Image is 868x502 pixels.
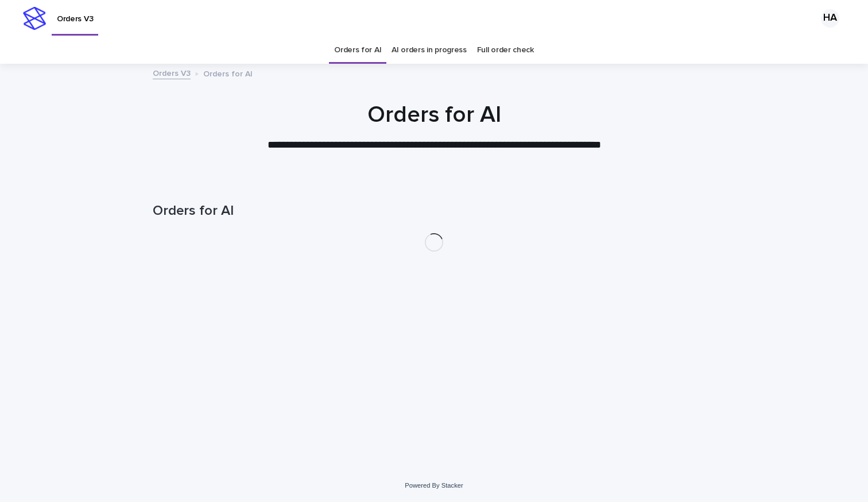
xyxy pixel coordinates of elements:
h1: Orders for AI [153,203,715,219]
div: HA [821,9,839,28]
a: Powered By Stacker [405,482,463,489]
img: stacker-logo-s-only.png [23,7,46,30]
a: Full order check [477,37,534,64]
h1: Orders for AI [153,101,715,129]
a: Orders for AI [334,37,381,64]
a: AI orders in progress [392,37,467,64]
a: Orders V3 [153,66,191,79]
p: Orders for AI [203,67,253,79]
